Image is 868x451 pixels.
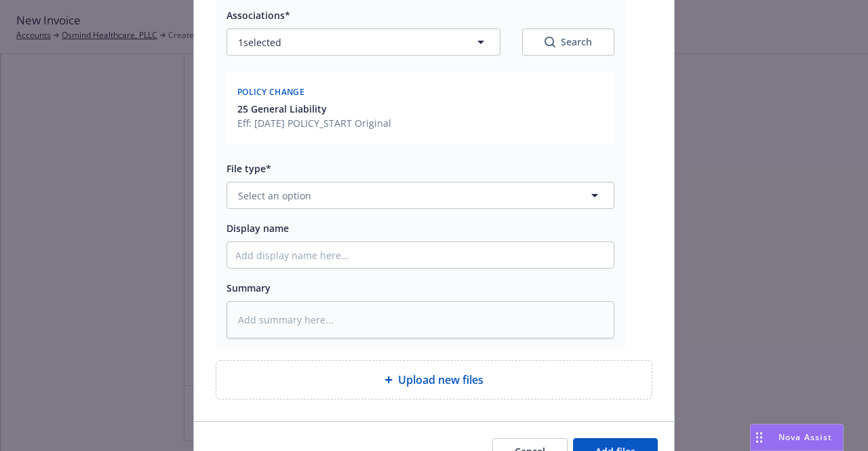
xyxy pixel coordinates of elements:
button: Select an option [226,182,614,209]
svg: Search [545,37,555,47]
span: Nova Assist [778,431,832,443]
span: File type* [226,162,271,175]
span: Associations* [226,9,290,22]
div: Upload new files [216,360,652,399]
span: 25 General Liability [237,102,327,116]
span: Upload new files [398,372,484,388]
button: 1selected [226,28,500,56]
div: Drag to move [751,425,768,450]
button: Nova Assist [750,424,844,451]
span: Eff: [DATE] POLICY_START Original [237,116,391,130]
span: Select an option [238,189,311,203]
span: 1 selected [238,35,281,50]
span: Summary [226,281,271,294]
span: Display name [226,222,289,235]
button: 25 General Liability [237,102,391,116]
button: SearchSearch [522,28,614,56]
span: Policy change [237,86,304,98]
div: Search [545,35,592,49]
input: Add display name here... [227,242,614,268]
